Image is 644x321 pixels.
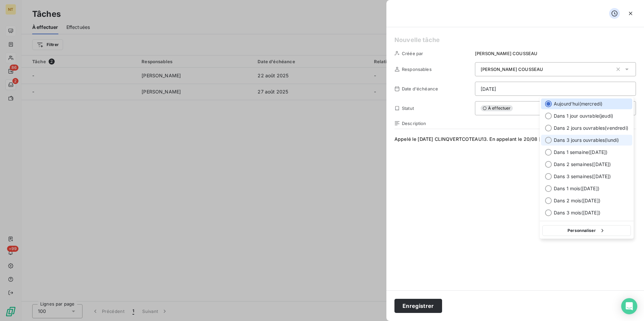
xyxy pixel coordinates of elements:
span: Dans 3 mois ( [DATE] ) [554,209,600,216]
span: Dans 2 mois ( [DATE] ) [554,197,600,204]
span: Dans 3 semaines ( [DATE] ) [554,173,611,180]
button: Personnaliser [542,225,631,236]
span: Dans 1 mois ( [DATE] ) [554,185,599,192]
span: Dans 2 jours ouvrables ( vendredi ) [554,125,628,131]
span: Aujourd'hui ( mercredi ) [554,101,602,107]
span: Dans 2 semaines ( [DATE] ) [554,161,611,168]
span: Dans 3 jours ouvrables ( lundi ) [554,137,619,144]
span: Dans 1 semaine ( [DATE] ) [554,149,607,156]
span: Dans 1 jour ouvrable ( jeudi ) [554,113,613,119]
